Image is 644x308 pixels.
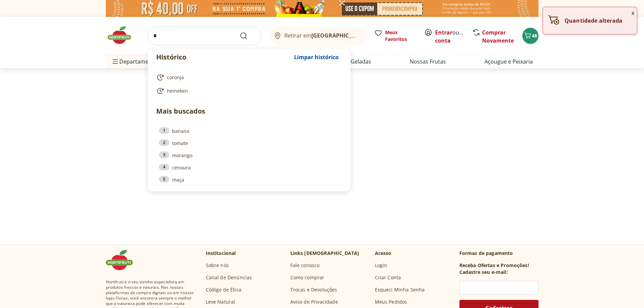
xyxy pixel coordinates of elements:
div: 5 [159,176,169,183]
a: Como comprar [290,274,325,281]
span: Meus Favoritos [385,29,416,43]
p: Quantidade alterada [565,17,631,24]
a: Fale conosco [290,262,320,269]
button: Limpar histórico [291,49,342,65]
a: Nossas Frutas [410,57,446,66]
p: Mais buscados [156,106,342,116]
a: Canal de Denúncias [206,274,252,281]
span: heineken [167,88,188,94]
a: Trocas e Devoluções [290,286,337,293]
a: Criar Conta [375,274,401,281]
a: 5maça [159,176,339,183]
a: Açougue e Peixaria [484,57,533,66]
button: Menu [111,53,119,70]
div: 1 [159,127,169,134]
p: Acesso [375,250,391,257]
span: coronja [167,74,184,81]
span: Retirar em [284,32,359,39]
a: Código de Ética [206,286,241,293]
h3: Receba Ofertas e Promoções! [459,262,529,269]
span: 48 [532,32,537,39]
a: Meus Favoritos [374,29,416,43]
button: Carrinho [522,28,539,44]
a: 3morango [159,151,339,159]
b: [GEOGRAPHIC_DATA]/[GEOGRAPHIC_DATA] [311,32,425,39]
div: 2 [159,139,169,146]
span: ou [435,28,465,45]
div: 4 [159,164,169,170]
span: Departamentos [111,53,160,70]
img: Hortifruti [106,250,140,270]
a: 2tomate [159,139,339,147]
a: Leve Natural [206,299,235,305]
button: Fechar notificação [629,7,637,19]
a: Criar conta [435,29,472,44]
button: Retirar em[GEOGRAPHIC_DATA]/[GEOGRAPHIC_DATA] [269,26,366,45]
img: Hortifruti [106,25,140,45]
a: Login [375,262,387,269]
a: heineken [156,87,339,95]
a: 4cenoura [159,164,339,171]
a: Aviso de Privacidade [290,299,338,305]
a: Esqueci Minha Senha [375,286,425,293]
span: Limpar histórico [294,54,339,60]
div: 3 [159,151,169,158]
button: Submit Search [240,32,256,40]
a: Sobre nós [206,262,229,269]
input: search [148,26,261,45]
a: 1banana [159,127,339,135]
p: Formas de pagamento [459,250,539,257]
h3: Cadastre seu e-mail: [459,269,508,276]
p: Links [DEMOGRAPHIC_DATA] [290,250,359,257]
a: Comprar Novamente [482,29,514,44]
a: Entrar [435,29,452,36]
p: Histórico [156,52,291,62]
a: Meus Pedidos [375,299,407,305]
p: Institucional [206,250,236,257]
a: coronja [156,73,339,81]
